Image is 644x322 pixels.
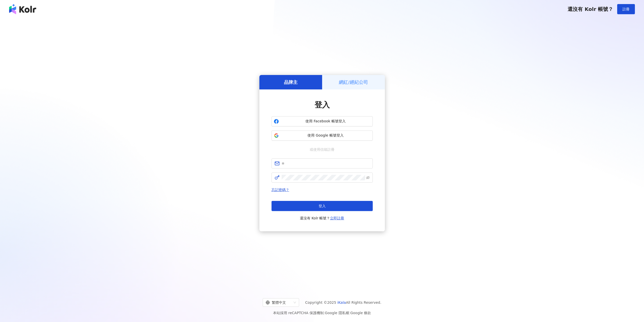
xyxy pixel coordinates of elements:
h5: 品牌主 [284,79,298,85]
span: 還沒有 Kolr 帳號？ [568,6,613,12]
span: | [349,311,350,315]
button: 註冊 [617,4,635,14]
span: 使用 Google 帳號登入 [281,133,370,138]
div: 繁體中文 [266,298,292,307]
span: 登入 [315,100,330,109]
a: Google 條款 [350,311,371,315]
span: 本站採用 reCAPTCHA 保護機制 [273,310,371,316]
a: 忘記密碼？ [272,188,289,192]
a: Google 隱私權 [325,311,349,315]
span: eye-invisible [366,176,370,179]
span: 註冊 [622,7,630,11]
button: 登入 [272,201,373,211]
a: iKala [337,300,346,305]
button: 使用 Facebook 帳號登入 [272,116,373,126]
span: Copyright © 2025 All Rights Reserved. [305,299,381,306]
span: 還沒有 Kolr 帳號？ [300,215,344,221]
span: 或使用信箱註冊 [306,147,338,152]
button: 使用 Google 帳號登入 [272,130,373,141]
span: | [324,311,325,315]
span: 登入 [319,204,326,208]
h5: 網紅/經紀公司 [339,79,368,85]
span: 使用 Facebook 帳號登入 [281,119,370,124]
img: logo [9,4,36,14]
a: 立即註冊 [330,216,344,220]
